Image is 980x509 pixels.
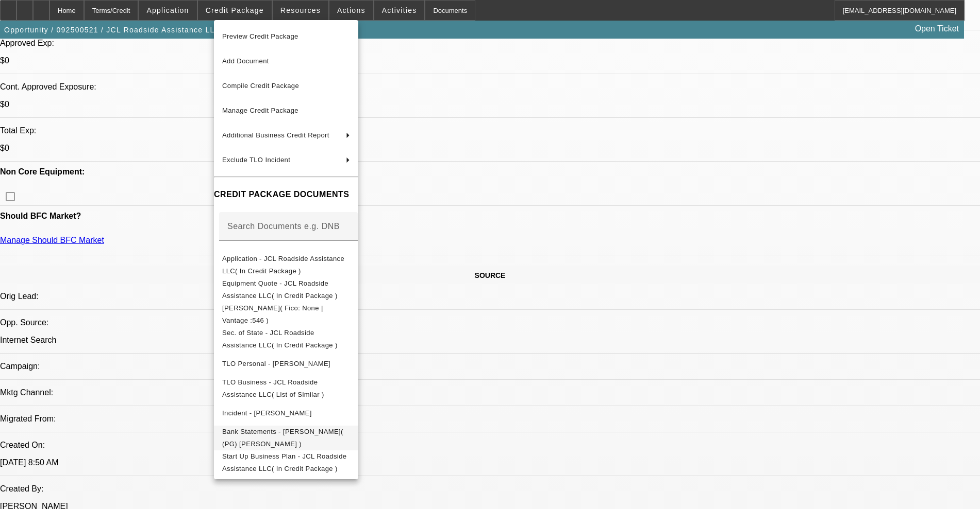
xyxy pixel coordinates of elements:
[222,304,323,324] span: [PERSON_NAME]( Fico: None | Vantage :546 )
[222,452,346,472] span: Start Up Business Plan - JCL Roadside Assistance LLC( In Credit Package )
[222,255,344,275] span: Application - JCL Roadside Assistance LLC( In Credit Package )
[222,32,298,40] span: Preview Credit Package
[222,378,324,398] span: TLO Business - JCL Roadside Assistance LLC( List of Similar )
[214,302,358,327] button: Transunion - Jones, Dwaine( Fico: None | Vantage :546 )
[214,376,358,401] button: TLO Business - JCL Roadside Assistance LLC( List of Similar )
[227,222,340,231] mat-label: Search Documents e.g. DNB
[222,82,299,90] span: Compile Credit Package
[222,57,269,65] span: Add Document
[222,428,343,448] span: Bank Statements - [PERSON_NAME]( (PG) [PERSON_NAME] )
[222,279,338,300] span: Equipment Quote - JCL Roadside Assistance LLC( In Credit Package )
[222,131,329,139] span: Additional Business Credit Report
[214,253,358,277] button: Application - JCL Roadside Assistance LLC( In Credit Package )
[214,401,358,426] button: Incident - Jones, Dwaine
[222,409,312,417] span: Incident - [PERSON_NAME]
[222,329,338,349] span: Sec. of State - JCL Roadside Assistance LLC( In Credit Package )
[214,450,358,475] button: Start Up Business Plan - JCL Roadside Assistance LLC( In Credit Package )
[222,360,330,367] span: TLO Personal - [PERSON_NAME]
[222,107,298,114] span: Manage Credit Package
[214,352,358,376] button: TLO Personal - Jones, Dwaine
[222,156,290,164] span: Exclude TLO Incident
[214,277,358,302] button: Equipment Quote - JCL Roadside Assistance LLC( In Credit Package )
[214,327,358,352] button: Sec. of State - JCL Roadside Assistance LLC( In Credit Package )
[214,426,358,450] button: Bank Statements - Jones, Dwaine( (PG) Dwaine Jones )
[214,188,358,201] h4: CREDIT PACKAGE DOCUMENTS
